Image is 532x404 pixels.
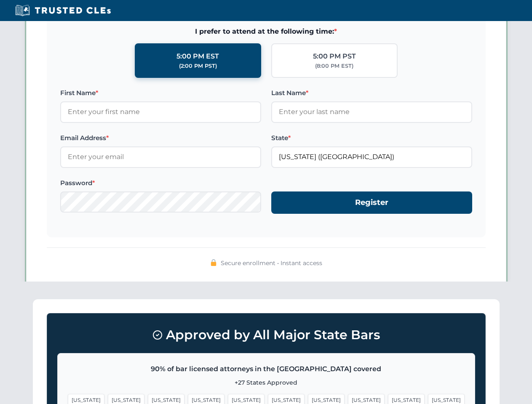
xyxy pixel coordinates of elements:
[60,101,261,122] input: Enter your first name
[313,51,356,62] div: 5:00 PM PST
[60,26,472,37] span: I prefer to attend at the following time:
[315,62,353,70] div: (8:00 PM EST)
[271,88,472,98] label: Last Name
[179,62,217,70] div: (2:00 PM PST)
[57,324,475,346] h3: Approved by All Major State Bars
[60,133,261,143] label: Email Address
[271,146,472,167] input: Florida (FL)
[60,88,261,98] label: First Name
[13,4,113,17] img: Trusted CLEs
[271,133,472,143] label: State
[210,259,217,266] img: 🔒
[271,101,472,122] input: Enter your last name
[221,258,322,268] span: Secure enrollment • Instant access
[60,146,261,167] input: Enter your email
[271,191,472,214] button: Register
[68,378,465,387] p: +27 States Approved
[60,178,261,188] label: Password
[68,364,465,375] p: 90% of bar licensed attorneys in the [GEOGRAPHIC_DATA] covered
[176,51,219,62] div: 5:00 PM EST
